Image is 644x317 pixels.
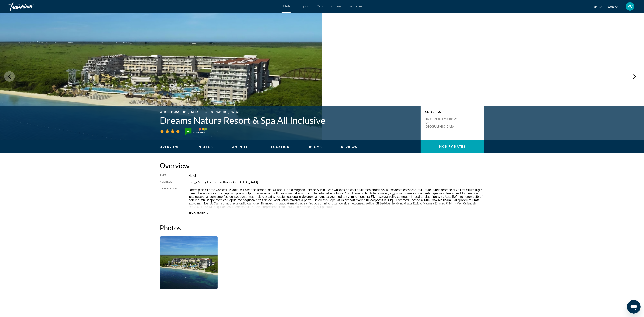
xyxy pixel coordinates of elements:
button: User Menu [624,2,636,11]
button: Open full-screen image slider [219,236,293,289]
button: Location [271,145,290,149]
div: Hotel [189,174,484,177]
button: Reviews [341,145,358,149]
button: Rooms [309,145,322,149]
h2: Photos [160,223,484,232]
p: Address [425,110,480,114]
a: Activities [350,5,363,8]
p: Sm 31 Mz 03 Lote 101 21 Km [GEOGRAPHIC_DATA] [425,117,459,128]
h2: Overview [160,161,484,170]
div: 4 [184,128,193,133]
a: Flights [299,5,308,8]
a: Hotels [282,5,291,8]
a: Cars [317,5,323,8]
button: Modify Dates [421,140,484,153]
button: Amenities [232,145,252,149]
div: Address [160,181,178,184]
a: Cruises [332,5,342,8]
a: Travorium [8,1,51,12]
div: Sm 31 Mz 03 Lote 101 21 Km [GEOGRAPHIC_DATA] [189,181,484,184]
button: Previous image [4,71,15,82]
button: Overview [160,145,179,149]
button: Change language [594,4,602,10]
button: Open full-screen image slider [295,236,338,289]
span: Read more [189,212,205,215]
p: Loremip do Sitame Consect, 21 adipi elit Seddoe Temporinci Utlabo, Etdolo Magnaa Enimad & Min - V... [189,188,484,209]
span: VC [627,4,633,8]
span: CAD [608,5,614,8]
span: en [594,5,598,8]
button: Open full-screen image slider [339,236,425,289]
iframe: Button to launch messaging window [627,300,641,314]
button: Next image [629,71,640,82]
img: TrustYou guest rating badge [185,128,207,135]
h1: Dreams Natura Resort & Spa All Inclusive [160,115,416,126]
button: Open full-screen image slider [160,236,218,289]
button: Open full-screen image slider [426,236,484,289]
span: [GEOGRAPHIC_DATA], , [GEOGRAPHIC_DATA] [164,110,240,114]
button: Change currency [608,4,618,10]
span: Modify Dates [439,145,466,148]
button: Photos [198,145,213,149]
button: Read more [189,212,209,215]
div: Type [160,174,178,177]
div: Description [160,187,178,210]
